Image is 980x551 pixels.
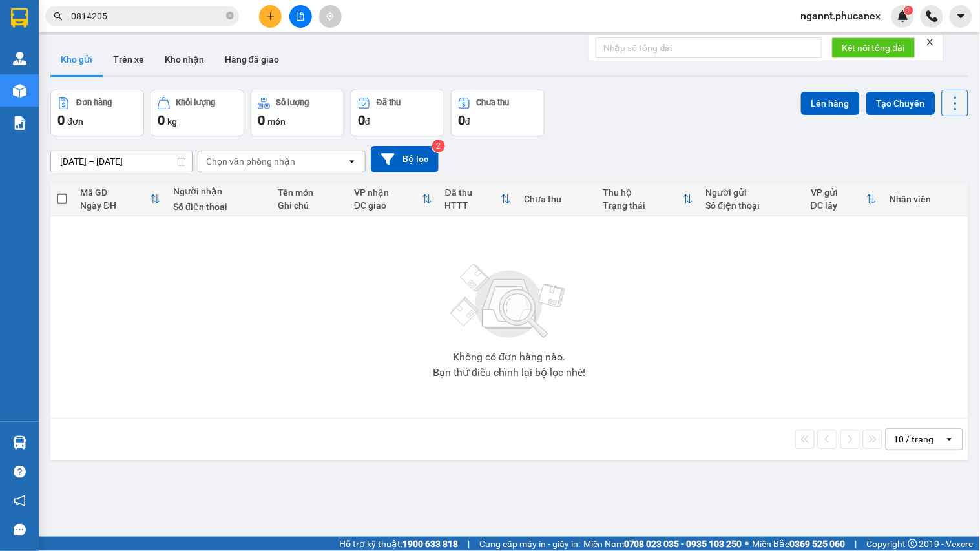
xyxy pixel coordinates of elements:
[524,194,590,204] div: Chưa thu
[955,10,967,22] span: caret-down
[904,6,913,15] sup: 1
[278,187,341,198] div: Tên món
[445,187,501,198] div: Đã thu
[745,541,749,546] span: ⚪️
[753,537,846,551] span: Miền Bắc
[444,256,574,347] img: svg+xml;base64,PHN2ZyBjbGFzcz0ibGlzdC1wbHVnX19zdmciIHhtbG5zPSJodHRwOi8vd3d3LnczLm9yZy8yMDAwL3N2Zy...
[103,44,154,75] button: Trên xe
[477,98,510,107] div: Chưa thu
[801,92,860,115] button: Lên hàng
[791,8,891,24] span: ngannt.phucanex
[319,5,342,28] button: aim
[596,182,700,216] th: Toggle SortBy
[445,200,501,211] div: HTTT
[811,187,866,198] div: VP gửi
[13,84,26,98] img: warehouse-icon
[433,368,585,378] div: Bạn thử điều chỉnh lại bộ lọc nhé!
[890,194,962,204] div: Nhân viên
[804,182,883,216] th: Toggle SortBy
[51,151,192,172] input: Select a date range.
[50,90,144,136] button: Đơn hàng0đơn
[377,98,401,107] div: Đã thu
[465,116,470,127] span: đ
[603,200,683,211] div: Trạng thái
[458,112,465,128] span: 0
[258,112,265,128] span: 0
[276,98,309,107] div: Số lượng
[13,52,26,65] img: warehouse-icon
[167,116,177,127] span: kg
[402,539,458,549] strong: 1900 633 818
[468,537,470,551] span: |
[842,41,905,55] span: Kết nối tổng đài
[176,98,216,107] div: Khối lượng
[173,186,265,196] div: Người nhận
[67,116,83,127] span: đơn
[14,466,26,478] span: question-circle
[365,116,370,127] span: đ
[354,187,422,198] div: VP nhận
[14,495,26,507] span: notification
[214,44,289,75] button: Hàng đã giao
[624,539,742,549] strong: 0708 023 035 - 0935 103 250
[266,12,275,21] span: plus
[358,112,365,128] span: 0
[790,539,846,549] strong: 0369 525 060
[926,37,935,47] span: close
[80,187,150,198] div: Mã GD
[479,537,580,551] span: Cung cấp máy in - giấy in:
[154,44,214,75] button: Kho nhận
[57,112,65,128] span: 0
[13,436,26,450] img: warehouse-icon
[14,524,26,536] span: message
[226,10,234,23] span: close-circle
[596,37,822,58] input: Nhập số tổng đài
[173,202,265,212] div: Số điện thoại
[354,200,422,211] div: ĐC giao
[259,5,282,28] button: plus
[432,140,445,152] sup: 2
[339,537,458,551] span: Hỗ trợ kỹ thuật:
[206,155,295,168] div: Chọn văn phòng nhận
[158,112,165,128] span: 0
[894,433,934,446] div: 10 / trang
[351,90,444,136] button: Đã thu0đ
[348,182,439,216] th: Toggle SortBy
[251,90,344,136] button: Số lượng0món
[906,6,911,15] span: 1
[439,182,517,216] th: Toggle SortBy
[944,434,955,444] svg: open
[603,187,683,198] div: Thu hộ
[453,352,565,362] div: Không có đơn hàng nào.
[278,200,341,211] div: Ghi chú
[76,98,112,107] div: Đơn hàng
[80,200,150,211] div: Ngày ĐH
[451,90,545,136] button: Chưa thu0đ
[54,12,63,21] span: search
[226,12,234,19] span: close-circle
[50,44,103,75] button: Kho gửi
[13,116,26,130] img: solution-icon
[866,92,935,115] button: Tạo Chuyến
[583,537,742,551] span: Miền Nam
[71,9,224,23] input: Tìm tên, số ĐT hoặc mã đơn
[289,5,312,28] button: file-add
[908,539,917,548] span: copyright
[897,10,909,22] img: icon-new-feature
[706,200,798,211] div: Số điện thoại
[11,8,28,28] img: logo-vxr
[267,116,286,127] span: món
[296,12,305,21] span: file-add
[855,537,857,551] span: |
[950,5,972,28] button: caret-down
[326,12,335,21] span: aim
[706,187,798,198] div: Người gửi
[347,156,357,167] svg: open
[371,146,439,172] button: Bộ lọc
[151,90,244,136] button: Khối lượng0kg
[74,182,167,216] th: Toggle SortBy
[832,37,915,58] button: Kết nối tổng đài
[811,200,866,211] div: ĐC lấy
[926,10,938,22] img: phone-icon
